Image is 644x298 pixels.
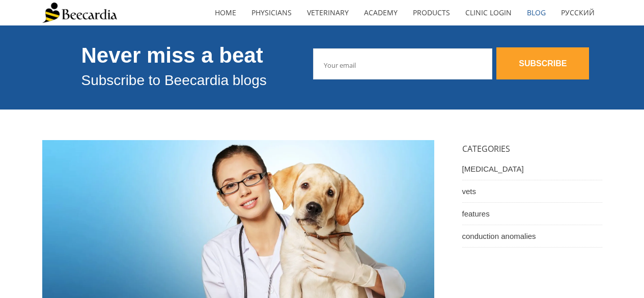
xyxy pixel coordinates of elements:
[462,143,510,154] span: CATEGORIES
[42,3,117,23] img: Beecardia
[462,158,602,180] a: [MEDICAL_DATA]
[553,1,602,24] a: Русский
[356,1,405,24] a: Academy
[313,48,492,79] input: Your email
[462,225,602,248] a: conduction anomalies
[207,1,244,24] a: home
[81,72,267,88] span: Subscribe to Beecardia blogs
[458,1,519,24] a: Clinic Login
[462,180,602,203] a: vets
[299,1,356,24] a: Veterinary
[244,1,299,24] a: Physicians
[519,1,553,24] a: Blog
[405,1,458,24] a: Products
[462,203,602,225] a: features
[496,47,589,79] a: SUBSCRIBE
[81,43,263,67] span: Never miss a beat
